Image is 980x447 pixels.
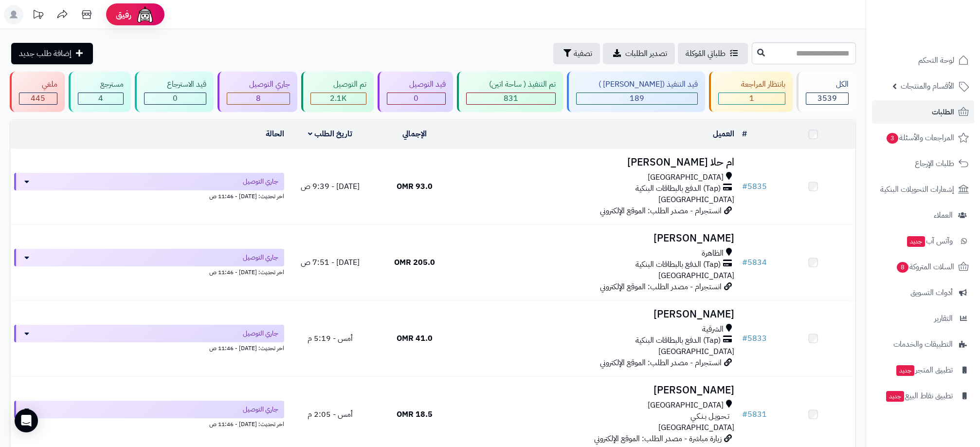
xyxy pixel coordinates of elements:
span: [GEOGRAPHIC_DATA] [658,422,734,433]
div: 831 [467,93,555,104]
span: جاري التوصيل [243,177,278,186]
a: تطبيق المتجرجديد [872,358,974,382]
span: 0 [414,93,418,104]
span: المراجعات والأسئلة [886,131,954,145]
div: قيد التنفيذ ([PERSON_NAME] ) [576,79,698,90]
span: جاري التوصيل [243,405,278,414]
span: انستجرام - مصدر الطلب: الموقع الإلكتروني [600,205,722,217]
span: وآتس آب [906,234,953,248]
a: # [742,128,747,140]
div: اخر تحديث: [DATE] - 11:46 ص [14,342,284,353]
div: 0 [145,93,206,104]
span: التطبيقات والخدمات [893,337,953,351]
span: جاري التوصيل [243,329,278,338]
a: طلبات الإرجاع [872,152,974,175]
span: (Tap) الدفع بالبطاقات البنكية [635,183,721,194]
a: بانتظار المراجعة 1 [707,72,795,112]
span: جديد [907,236,925,247]
span: انستجرام - مصدر الطلب: الموقع الإلكتروني [600,281,722,293]
span: لوحة التحكم [918,54,954,67]
h3: [PERSON_NAME] [461,233,734,244]
span: 2.1K [330,93,346,104]
div: Open Intercom Messenger [15,409,38,432]
a: إشعارات التحويلات البنكية [872,178,974,201]
h3: ام حلا [PERSON_NAME] [461,157,734,168]
span: تـحـويـل بـنـكـي [690,411,729,422]
span: إضافة طلب جديد [19,48,72,59]
span: 445 [31,93,45,104]
a: تحديثات المنصة [26,5,50,27]
div: تم التنفيذ ( ساحة اتين) [466,79,556,90]
span: 205.0 OMR [394,257,435,268]
a: مسترجع 4 [67,72,133,112]
a: #5835 [742,181,767,192]
div: اخر تحديث: [DATE] - 11:46 ص [14,190,284,201]
a: جاري التوصيل 8 [216,72,300,112]
div: 4 [78,93,124,104]
span: طلبات الإرجاع [915,157,954,170]
span: [DATE] - 9:39 ص [301,181,360,192]
a: الطلبات [872,100,974,124]
span: انستجرام - مصدر الطلب: الموقع الإلكتروني [600,357,722,369]
span: تطبيق نقاط البيع [885,389,953,403]
span: 1 [749,93,754,104]
span: # [742,333,747,344]
div: 445 [19,93,57,104]
span: جاري التوصيل [243,253,278,262]
span: أمس - 5:19 م [308,333,353,344]
span: [GEOGRAPHIC_DATA] [648,172,724,183]
div: اخر تحديث: [DATE] - 11:46 ص [14,266,284,277]
span: 93.0 OMR [397,181,433,192]
span: [GEOGRAPHIC_DATA] [658,346,734,357]
span: تصفية [574,48,592,59]
span: العملاء [934,208,953,222]
span: جديد [886,391,904,402]
a: تصدير الطلبات [603,43,675,64]
a: الحالة [266,128,284,140]
span: السلات المتروكة [896,260,954,274]
a: ملغي 445 [8,72,67,112]
span: # [742,257,747,268]
span: الأقسام والمنتجات [901,79,954,93]
a: الكل3539 [795,72,858,112]
h3: [PERSON_NAME] [461,309,734,320]
img: logo-2.png [914,24,971,44]
div: مسترجع [78,79,124,90]
span: 41.0 OMR [397,333,433,344]
a: العملاء [872,204,974,227]
a: قيد التوصيل 0 [376,72,455,112]
a: أدوات التسويق [872,281,974,304]
h3: [PERSON_NAME] [461,385,734,396]
span: الظاهرة [702,248,724,259]
div: تم التوصيل [310,79,366,90]
a: إضافة طلب جديد [11,43,93,64]
span: أمس - 2:05 م [308,409,353,420]
span: (Tap) الدفع بالبطاقات البنكية [635,259,721,270]
a: طلباتي المُوكلة [678,43,748,64]
span: # [742,409,747,420]
div: قيد التوصيل [387,79,446,90]
span: 3539 [817,93,837,104]
div: 8 [227,93,290,104]
a: #5833 [742,333,767,344]
span: جديد [896,365,914,376]
span: 831 [504,93,518,104]
a: #5831 [742,409,767,420]
span: 8 [897,262,908,273]
div: قيد الاسترجاع [144,79,206,90]
span: 18.5 OMR [397,409,433,420]
a: #5834 [742,257,767,268]
span: رفيق [116,9,131,20]
span: 3 [887,133,898,144]
span: طلباتي المُوكلة [686,48,726,59]
a: تم التوصيل 2.1K [299,72,376,112]
span: الطلبات [932,105,954,119]
span: [GEOGRAPHIC_DATA] [658,194,734,205]
a: التقارير [872,307,974,330]
span: التقارير [934,312,953,325]
div: بانتظار المراجعة [718,79,785,90]
div: الكل [806,79,849,90]
span: # [742,181,747,192]
span: الشرقية [702,324,724,335]
div: 189 [577,93,698,104]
